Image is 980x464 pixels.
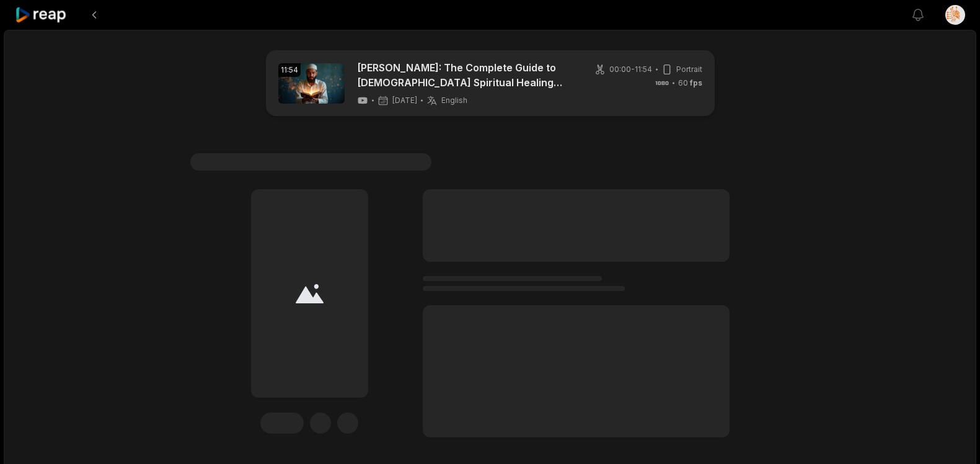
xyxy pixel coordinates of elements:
[690,78,702,87] span: fps
[441,96,467,105] span: English
[260,413,304,434] div: Edit
[678,78,702,89] span: 60
[676,64,702,75] span: Portrait
[609,64,652,75] span: 00:00 - 11:54
[392,96,417,105] span: [DATE]
[190,153,431,171] span: #1 Lorem ipsum dolor sit amet consecteturs
[357,60,571,90] a: [PERSON_NAME]: The Complete Guide to [DEMOGRAPHIC_DATA] Spiritual Healing Traditions & Practices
